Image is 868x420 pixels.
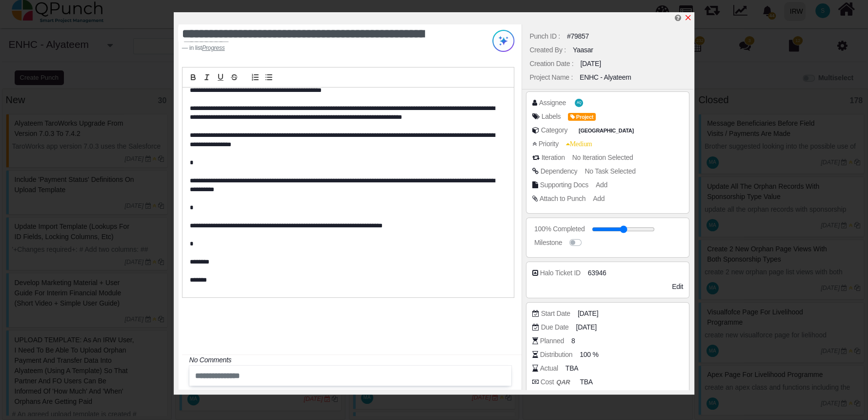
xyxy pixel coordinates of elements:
[202,44,225,51] cite: Source Title
[529,31,560,42] div: Punch ID :
[539,139,559,149] div: Priority
[542,111,561,122] div: Labels
[580,377,592,387] span: TBA
[541,322,569,332] div: Due Date
[182,44,457,52] footer: in list
[573,45,593,55] div: Yaasar
[541,377,573,387] div: Cost
[529,45,565,55] div: Created By :
[539,98,566,108] div: Assignee
[540,180,588,190] div: Supporting Docs
[534,224,585,234] div: 100% Completed
[580,59,601,69] div: [DATE]
[568,111,595,122] span: <div><span class="badge badge-secondary" style="background-color: #FE9200"> <i class="fa fa-tag p...
[566,140,592,147] span: Medium
[540,363,558,374] div: Actual
[593,195,605,202] span: Add
[577,101,581,105] span: AQ
[556,378,570,386] b: QAR
[580,72,631,83] div: ENHC - Alyateem
[534,238,562,248] div: Milestone
[492,30,514,52] img: Try writing with AI
[576,322,597,332] span: [DATE]
[585,167,635,175] span: No Task Selected
[202,44,225,51] u: Progress
[542,153,565,163] div: Iteration
[189,356,231,364] i: No Comments
[571,336,575,346] span: 8
[572,154,633,161] span: No Iteration Selected
[541,125,568,135] div: Category
[577,127,636,135] span: Pakistan
[540,268,581,278] div: Halo Ticket ID
[596,181,607,189] span: Add
[529,72,573,83] div: Project Name :
[588,268,606,278] span: 63946
[575,99,583,107] span: Aamar Qayum
[567,31,589,42] div: #79857
[580,350,598,360] span: 100 %
[541,166,578,177] div: Dependency
[684,14,692,22] svg: x
[568,113,595,121] span: Project
[540,336,564,346] div: Planned
[529,59,573,69] div: Creation Date :
[565,363,578,374] span: TBA
[578,309,598,319] span: [DATE]
[541,309,570,319] div: Start Date
[672,283,683,290] span: Edit
[540,350,573,360] div: Distribution
[674,14,681,22] i: Edit Punch
[540,194,586,204] div: Attach to Punch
